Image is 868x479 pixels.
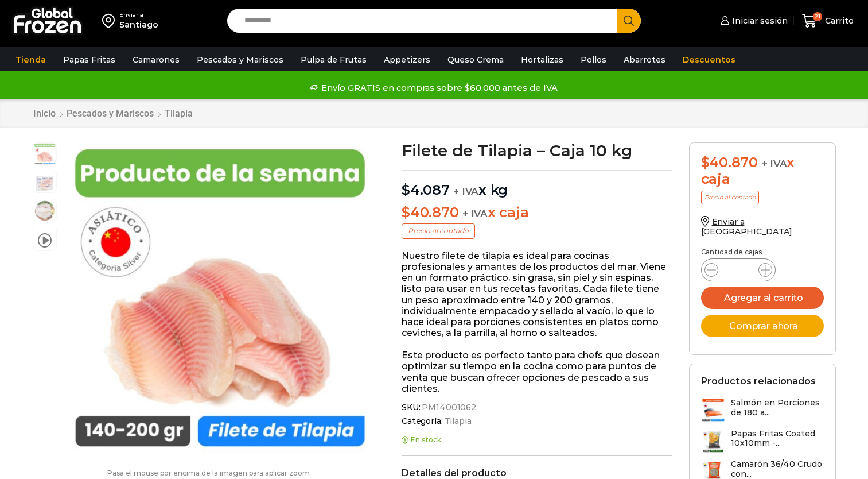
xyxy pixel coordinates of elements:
[402,204,672,221] p: x caja
[515,49,569,71] a: Hortalizas
[701,429,824,454] a: Papas Fritas Coated 10x10mm -...
[442,49,509,71] a: Queso Crema
[119,11,158,19] div: Enviar a
[402,403,672,412] span: SKU:
[731,398,824,418] h3: Salmón en Porciones de 180 a...
[727,262,749,278] input: Product quantity
[33,143,56,166] span: pdls tilapila
[822,15,854,26] span: Carrito
[731,429,824,449] h3: Papas Fritas Coated 10x10mm -...
[701,315,824,337] button: Comprar ahora
[402,250,672,339] p: Nuestro filete de tilapia es ideal para cocinas profesionales y amantes de los productos del mar....
[701,398,824,423] a: Salmón en Porciones de 180 a...
[57,49,121,71] a: Papas Fritas
[701,217,793,237] a: Enviar a [GEOGRAPHIC_DATA]
[402,416,672,426] span: Categoría:
[729,15,788,26] span: Iniciar sesión
[402,223,475,238] p: Precio al contado
[127,49,185,71] a: Camarones
[402,436,672,444] p: En stock
[402,350,672,394] p: Este producto es perfecto tanto para chefs que desean optimizar su tiempo en la cocina como para ...
[402,170,672,199] p: x kg
[701,376,816,387] h2: Productos relacionados
[462,208,488,219] span: + IVA
[378,49,436,71] a: Appetizers
[402,204,458,221] bdi: 40.870
[420,403,476,412] span: PM14001062
[701,248,824,256] p: Cantidad de cajas
[33,469,385,477] p: Pasa el mouse por encima de la imagen para aplicar zoom
[701,154,758,171] bdi: 40.870
[813,12,822,21] span: 21
[66,108,154,119] a: Pescados y Mariscos
[33,171,56,194] span: tilapia-4
[701,191,759,204] p: Precio al contado
[443,416,472,426] a: Tilapia
[33,108,56,119] a: Inicio
[402,181,410,198] span: $
[119,19,158,30] div: Santiago
[617,9,641,33] button: Search button
[677,49,741,71] a: Descuentos
[402,204,410,221] span: $
[33,108,193,119] nav: Breadcrumb
[295,49,372,71] a: Pulpa de Frutas
[762,158,787,169] span: + IVA
[10,49,52,71] a: Tienda
[164,108,193,119] a: Tilapia
[575,49,612,71] a: Pollos
[701,154,710,171] span: $
[731,459,824,479] h3: Camarón 36/40 Crudo con...
[618,49,671,71] a: Abarrotes
[402,181,450,198] bdi: 4.087
[718,9,788,32] a: Iniciar sesión
[33,199,56,222] span: plato-tilapia
[102,11,119,30] img: address-field-icon.svg
[191,49,289,71] a: Pescados y Mariscos
[701,154,824,188] div: x caja
[453,186,478,197] span: + IVA
[799,7,857,34] a: 21 Carrito
[402,142,672,159] h1: Filete de Tilapia – Caja 10 kg
[701,287,824,309] button: Agregar al carrito
[402,468,672,478] h2: Detalles del producto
